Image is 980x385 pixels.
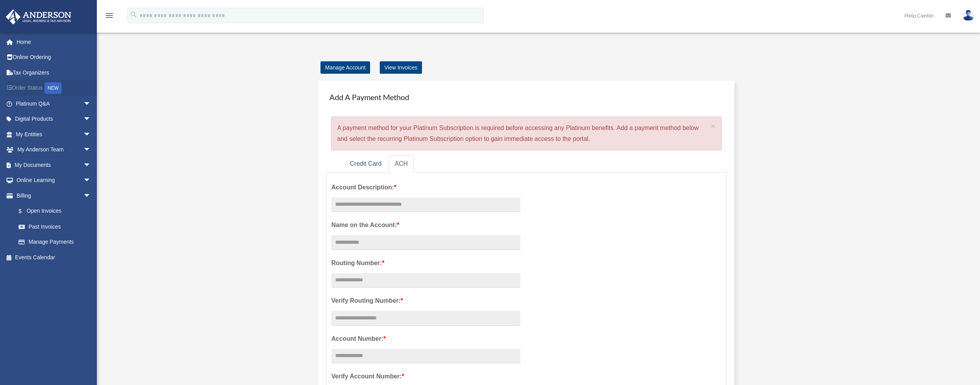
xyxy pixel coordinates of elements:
[711,122,716,130] button: Close
[331,116,722,151] div: A payment method for your Platinum Subscription is required before accessing any Platinum benefit...
[963,10,974,21] img: User Pic
[45,82,62,94] div: NEW
[5,50,103,65] a: Online Ordering
[344,155,388,173] a: Credit Card
[5,127,103,142] a: My Entitiesarrow_drop_down
[11,219,103,234] a: Past Invoices
[83,142,99,158] span: arrow_drop_down
[23,206,27,216] span: $
[83,127,99,142] span: arrow_drop_down
[5,80,103,96] a: Order StatusNEW
[11,203,103,219] a: $Open Invoices
[389,155,414,173] a: ACH
[331,220,520,231] label: Name on the Account:
[331,295,520,306] label: Verify Routing Number:
[83,111,99,127] span: arrow_drop_down
[331,258,520,269] label: Routing Number:
[5,250,103,265] a: Events Calendar
[5,34,103,50] a: Home
[5,111,103,127] a: Digital Productsarrow_drop_down
[5,188,103,203] a: Billingarrow_drop_down
[331,182,520,193] label: Account Description:
[105,14,114,20] a: menu
[83,157,99,173] span: arrow_drop_down
[380,61,422,74] a: View Invoices
[83,173,99,189] span: arrow_drop_down
[5,142,103,158] a: My Anderson Teamarrow_drop_down
[5,157,103,173] a: My Documentsarrow_drop_down
[320,61,370,74] a: Manage Account
[5,173,103,188] a: Online Learningarrow_drop_down
[83,188,99,204] span: arrow_drop_down
[5,96,103,111] a: Platinum Q&Aarrow_drop_down
[83,96,99,112] span: arrow_drop_down
[129,10,138,19] i: search
[3,9,74,24] img: Anderson Advisors Platinum Portal
[331,333,520,344] label: Account Number:
[711,121,716,130] span: ×
[11,234,99,250] a: Manage Payments
[326,88,727,106] h4: Add A Payment Method
[5,65,103,80] a: Tax Organizers
[105,11,114,20] i: menu
[331,371,520,382] label: Verify Account Number:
